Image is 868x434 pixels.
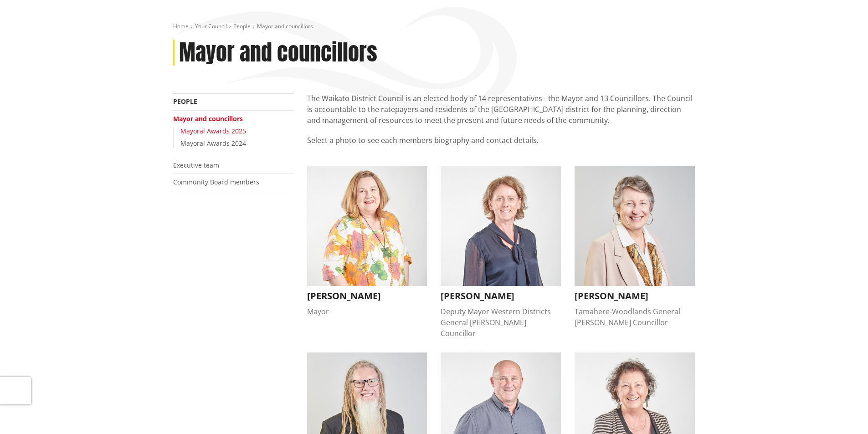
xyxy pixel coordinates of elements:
[575,306,695,328] div: Tamahere-Woodlands General [PERSON_NAME] Councillor
[173,97,197,106] a: People
[307,306,427,317] div: Mayor
[307,291,427,301] h3: [PERSON_NAME]
[173,22,189,30] a: Home
[826,396,859,429] iframe: Messenger Launcher
[179,40,377,66] h1: Mayor and councillors
[173,114,243,123] a: Mayor and councillors
[307,93,695,126] p: The Waikato District Council is an elected body of 14 representatives - the Mayor and 13 Councill...
[195,22,227,30] a: Your Council
[233,22,251,30] a: People
[441,291,561,301] h3: [PERSON_NAME]
[575,291,695,301] h3: [PERSON_NAME]
[307,166,427,286] img: Jacqui Church
[180,127,246,135] a: Mayoral Awards 2025
[173,161,219,169] a: Executive team
[441,166,561,339] button: Carolyn Eyre [PERSON_NAME] Deputy Mayor Western Districts General [PERSON_NAME] Councillor
[307,166,427,317] button: Jacqui Church [PERSON_NAME] Mayor
[441,166,561,286] img: Carolyn Eyre
[180,139,246,148] a: Mayoral Awards 2024
[173,23,695,31] nav: breadcrumb
[257,22,313,30] span: Mayor and councillors
[575,166,695,328] button: Crystal Beavis [PERSON_NAME] Tamahere-Woodlands General [PERSON_NAME] Councillor
[307,135,695,157] p: Select a photo to see each members biography and contact details.
[441,306,561,339] div: Deputy Mayor Western Districts General [PERSON_NAME] Councillor
[173,178,259,186] a: Community Board members
[575,166,695,286] img: Crystal Beavis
